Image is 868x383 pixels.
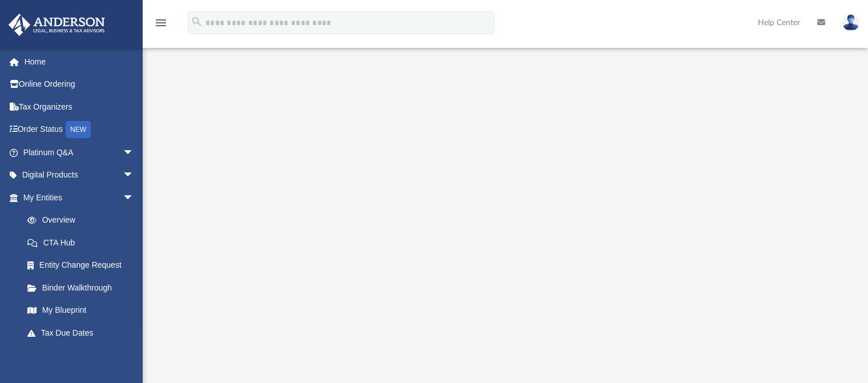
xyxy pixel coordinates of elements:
[842,14,859,31] img: User Pic
[123,344,146,368] span: arrow_drop_down
[8,73,151,96] a: Online Ordering
[16,276,151,299] a: Binder Walkthrough
[154,22,168,30] a: menu
[16,231,151,254] a: CTA Hub
[5,14,108,36] img: Anderson Advisors Platinum Portal
[123,164,146,187] span: arrow_drop_down
[16,321,151,344] a: Tax Due Dates
[8,95,151,118] a: Tax Organizers
[123,141,146,164] span: arrow_drop_down
[8,186,151,209] a: My Entitiesarrow_drop_down
[8,141,151,164] a: Platinum Q&Aarrow_drop_down
[8,344,146,367] a: My Anderson Teamarrow_drop_down
[16,299,146,322] a: My Blueprint
[8,50,151,73] a: Home
[66,121,91,138] div: NEW
[154,16,168,30] i: menu
[16,254,151,277] a: Entity Change Request
[16,209,151,232] a: Overview
[123,186,146,209] span: arrow_drop_down
[191,15,203,28] i: search
[8,118,151,142] a: Order StatusNEW
[8,164,151,187] a: Digital Productsarrow_drop_down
